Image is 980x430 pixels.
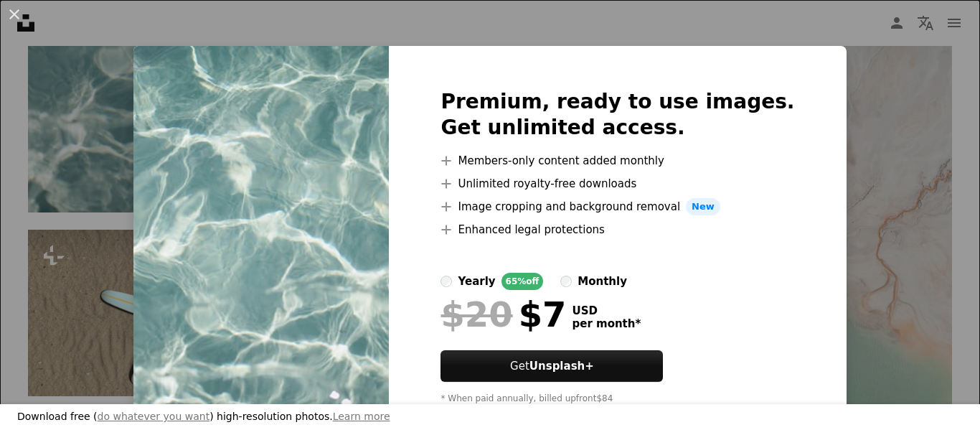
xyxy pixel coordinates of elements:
[440,175,794,192] li: Unlimited royalty-free downloads
[440,152,794,169] li: Members-only content added monthly
[17,410,390,424] h3: Download free ( ) high-resolution photos.
[440,89,794,141] h2: Premium, ready to use images. Get unlimited access.
[501,273,544,290] div: 65% off
[440,296,566,333] div: $7
[440,350,663,382] button: GetUnsplash+
[578,273,627,290] div: monthly
[572,317,641,330] span: per month *
[333,411,390,422] a: Learn more
[458,273,495,290] div: yearly
[440,393,794,416] div: * When paid annually, billed upfront $84 Taxes where applicable. Renews automatically. Cancel any...
[440,221,794,238] li: Enhanced legal protections
[560,276,572,287] input: monthly
[572,304,641,317] span: USD
[440,296,512,333] span: $20
[529,360,594,373] strong: Unsplash+
[440,198,794,215] li: Image cropping and background removal
[98,411,210,422] a: do whatever you want
[686,198,720,215] span: New
[440,276,452,287] input: yearly65%off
